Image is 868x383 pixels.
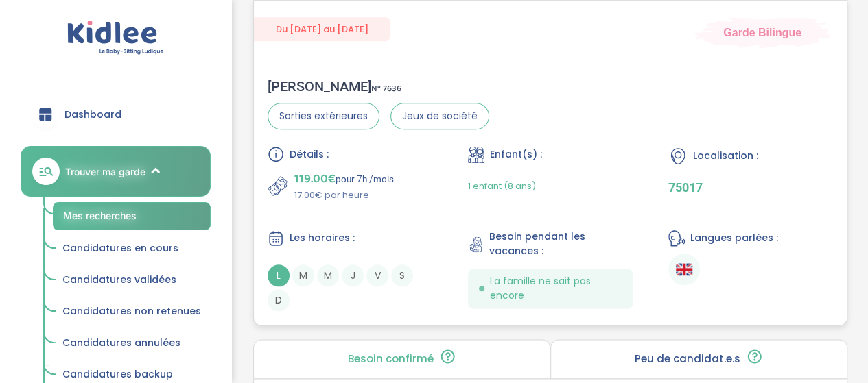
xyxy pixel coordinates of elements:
p: Peu de candidat.e.s [635,354,740,365]
span: Candidatures validées [62,273,176,286]
span: 1 enfant (8 ans) [468,180,536,193]
a: Candidatures annulées [53,330,211,356]
span: Localisation : [693,149,758,163]
span: Du [DATE] au [DATE] [254,17,390,41]
span: Les horaires : [290,231,355,245]
span: Candidatures backup [62,367,173,381]
span: Sorties extérieures [268,103,379,129]
p: Besoin confirmé [348,354,434,365]
span: N° 7636 [371,82,401,96]
span: 119.00€ [294,169,336,188]
span: Enfant(s) : [490,147,542,162]
span: Détails : [290,147,329,162]
span: Garde Bilingue [723,25,801,40]
span: Langues parlées : [690,231,778,245]
span: D [268,289,290,311]
span: Mes recherches [63,210,137,221]
span: S [391,264,413,286]
a: Candidatures validées [53,267,211,293]
span: M [317,264,339,286]
a: Mes recherches [53,202,211,230]
span: Candidatures non retenues [62,304,201,318]
p: 75017 [668,180,833,195]
span: Candidatures en cours [62,241,178,255]
img: logo.svg [67,21,164,55]
a: Candidatures non retenues [53,299,211,325]
p: pour 7h /mois [294,169,394,188]
span: J [342,264,364,286]
span: V [366,264,388,286]
img: Anglais [676,261,692,277]
span: La famille ne sait pas encore [490,274,622,303]
span: M [292,264,314,286]
a: Candidatures en cours [53,236,211,262]
span: Trouver ma garde [65,164,145,179]
span: Candidatures annulées [62,336,180,349]
span: L [268,264,290,286]
div: [PERSON_NAME] [268,78,489,95]
span: Jeux de société [390,103,489,129]
span: Besoin pendant les vacances : [489,230,633,258]
a: Dashboard [21,90,211,139]
p: 17.00€ par heure [294,188,394,202]
a: Trouver ma garde [21,146,211,197]
span: Dashboard [64,108,121,122]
